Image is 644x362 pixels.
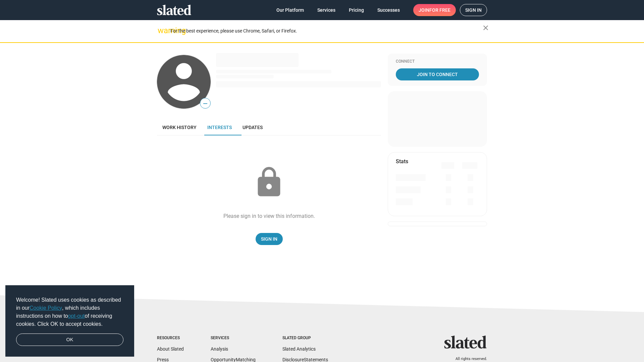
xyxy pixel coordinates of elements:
a: Slated Analytics [282,346,316,352]
a: About Slated [157,346,184,352]
span: Join [419,4,450,16]
span: — [200,99,210,108]
div: Services [211,336,256,341]
span: Work history [162,125,197,130]
a: Sign In [256,233,283,245]
a: Joinfor free [413,4,456,16]
a: Interests [202,119,237,135]
a: Services [312,4,341,16]
a: Cookie Policy [30,305,62,311]
a: dismiss cookie message [16,334,123,346]
div: Connect [396,59,479,64]
span: Services [317,4,335,16]
a: Work history [157,119,202,135]
a: Our Platform [271,4,309,16]
div: Resources [157,336,184,341]
div: cookieconsent [5,285,134,357]
span: for free [429,4,450,16]
mat-icon: lock [252,166,286,199]
span: Sign In [261,233,277,245]
span: Join To Connect [397,68,478,80]
a: Updates [237,119,268,135]
span: Welcome! Slated uses cookies as described in our , which includes instructions on how to of recei... [16,296,123,328]
a: Sign in [460,4,487,16]
a: opt-out [68,313,85,319]
div: Slated Group [282,336,328,341]
div: For the best experience, please use Chrome, Safari, or Firefox. [170,26,483,36]
span: Pricing [349,4,364,16]
span: Sign in [465,4,482,16]
a: Pricing [343,4,369,16]
div: Please sign in to view this information. [223,213,315,220]
span: Our Platform [276,4,304,16]
span: Interests [207,125,232,130]
a: Successes [372,4,405,16]
mat-icon: close [482,24,490,32]
mat-card-title: Stats [396,158,408,165]
a: Join To Connect [396,68,479,80]
mat-icon: warning [158,26,166,35]
a: Analysis [211,346,228,352]
span: Successes [377,4,400,16]
span: Updates [243,125,263,130]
